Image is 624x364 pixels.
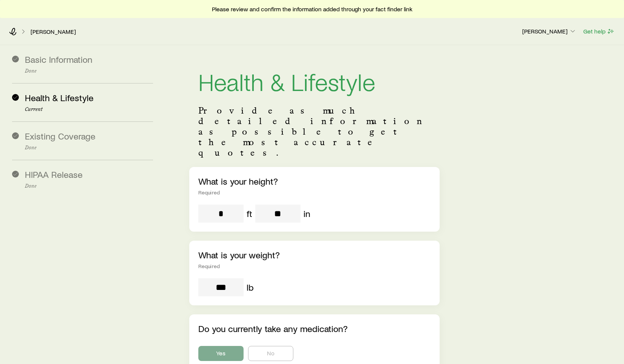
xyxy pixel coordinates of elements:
p: Do you currently take any medication? [198,323,431,334]
span: Existing Coverage [25,130,95,141]
button: [PERSON_NAME] [522,27,577,36]
p: Done [25,68,153,74]
p: Provide as much detailed information as possible to get the most accurate quotes. [198,105,431,158]
p: Done [25,183,153,189]
p: What is your height? [198,176,431,187]
div: in [304,208,310,219]
p: Current [25,106,153,112]
p: What is your weight? [198,250,431,260]
div: Required [198,263,431,269]
span: HIPAA Release [25,169,83,180]
a: [PERSON_NAME] [30,28,76,35]
span: Health & Lifestyle [25,92,94,103]
p: [PERSON_NAME] [522,27,576,35]
h1: Health & Lifestyle [198,69,431,93]
button: Yes [198,346,244,361]
p: Done [25,145,153,151]
span: Please review and confirm the information added through your fact finder link [212,5,412,13]
span: Basic Information [25,54,92,65]
button: Get help [583,27,615,36]
div: Required [198,190,431,196]
button: No [248,346,293,361]
div: ft [247,208,252,219]
div: lb [247,282,254,293]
